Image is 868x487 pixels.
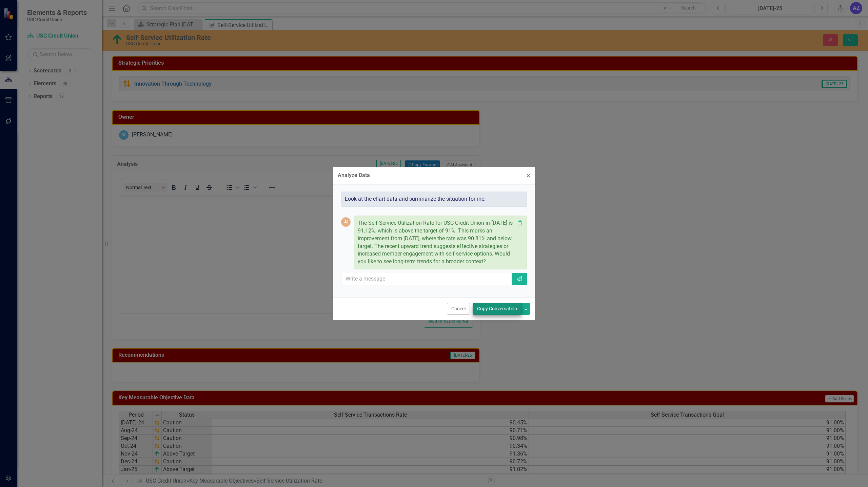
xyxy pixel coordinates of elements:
input: Write a message [341,273,512,285]
span: × [527,172,530,180]
button: Cancel [447,303,470,315]
div: AI [341,217,351,227]
p: The Self-Service Utilization Rate for USC Credit Union in [DATE] is 91.12%, which is above the ta... [358,219,515,266]
button: Copy Conversation [473,303,521,315]
div: Look at the chart data and summarize the situation for me. [341,192,527,207]
div: Analyze Data [338,172,370,178]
